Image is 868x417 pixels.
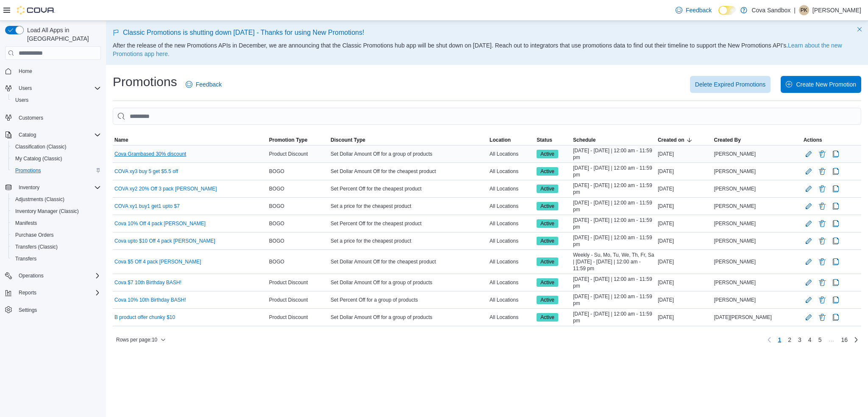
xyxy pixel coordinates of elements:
span: [DATE] - [DATE] | 12:00 am - 11:59 pm [573,276,654,289]
span: Promotions [15,167,41,174]
span: Active [540,202,554,210]
span: Weekly - Su, Mo, Tu, We, Th, Fr, Sa | [DATE] - [DATE] | 12:00 am - 11:59 pm [573,252,654,272]
span: Promotions [12,165,101,176]
p: After the release of the new Promotions APIs in December, we are announcing that the Classic Prom... [113,41,861,58]
div: [DATE] [656,166,712,176]
span: Created on [658,137,684,143]
button: Promotion Type [267,135,329,145]
span: Transfers [15,255,36,262]
span: [DATE] - [DATE] | 12:00 am - 11:59 pm [573,147,654,161]
span: My Catalog (Classic) [15,155,62,162]
span: Adjustments (Classic) [15,196,64,203]
span: Feedback [196,80,222,89]
button: Schedule [571,135,656,145]
a: Page 5 of 16 [815,333,825,347]
div: Set a price for the cheapest product [329,201,488,211]
input: This is a search bar. As you type, the results lower in the page will automatically filter. [113,108,861,125]
span: Active [540,185,554,193]
button: Inventory Manager (Classic) [8,205,104,217]
span: Product Discount [269,314,308,321]
button: Discount Type [329,135,488,145]
span: Discount Type [331,137,365,143]
span: Active [540,279,554,286]
span: Active [540,296,554,304]
span: Classification (Classic) [12,142,101,152]
span: Catalog [15,130,101,140]
button: Edit Promotion [804,257,814,267]
span: Inventory Manager (Classic) [12,206,101,216]
button: Clone Promotion [831,236,841,246]
button: Delete Expired Promotions [690,76,771,93]
a: Next page [851,335,861,345]
a: Home [15,66,36,76]
button: Clone Promotion [831,257,841,267]
a: Page 3 of 16 [795,333,805,347]
li: Skipping pages 6 to 15 [825,336,837,346]
span: PK [801,5,807,15]
div: [DATE] [656,277,712,288]
a: Transfers [12,254,40,264]
a: Cova 10% Off 4 pack [PERSON_NAME] [114,220,206,227]
div: Set Percent Off for a group of products [329,295,488,305]
div: [DATE] [656,149,712,159]
span: All Locations [490,314,518,321]
span: Transfers (Classic) [15,243,58,250]
span: Inventory [19,184,39,191]
button: Classification (Classic) [8,141,104,153]
button: Delete Promotion [817,149,827,159]
a: COVA xy2 20% Off 3 pack [PERSON_NAME] [114,185,217,192]
a: Manifests [12,218,40,228]
span: Users [12,95,101,105]
span: 2 [788,336,791,344]
button: Clone Promotion [831,201,841,211]
a: Cova Grambased 30% discount [114,151,186,157]
span: Operations [19,272,44,279]
div: Set Percent Off for the cheapest product [329,184,488,194]
input: Dark Mode [718,6,736,15]
span: [DATE] - [DATE] | 12:00 am - 11:59 pm [573,217,654,230]
button: Edit Promotion [804,166,814,176]
span: All Locations [490,297,518,303]
div: Prajkta Kusurkar [799,5,809,15]
button: Delete Promotion [817,184,827,194]
span: Settings [15,305,101,315]
span: [PERSON_NAME] [714,279,756,286]
p: | [794,5,796,15]
a: Promotions [12,165,45,176]
button: Name [113,135,267,145]
button: Inventory [2,182,104,193]
button: Clone Promotion [831,312,841,322]
span: All Locations [490,185,518,192]
button: Edit Promotion [804,312,814,322]
button: Edit Promotion [804,201,814,211]
button: Delete Promotion [817,201,827,211]
span: Feedback [686,6,712,14]
button: Edit Promotion [804,184,814,194]
span: All Locations [490,238,518,244]
span: Active [537,167,558,176]
span: [PERSON_NAME] [714,185,756,192]
span: 1 [778,336,781,344]
button: Edit Promotion [804,295,814,305]
a: Adjustments (Classic) [12,194,68,204]
span: Status [537,137,552,143]
span: [DATE][PERSON_NAME] [714,314,771,321]
span: Load All Apps in [GEOGRAPHIC_DATA] [24,26,101,43]
button: Clone Promotion [831,184,841,194]
span: My Catalog (Classic) [12,154,101,164]
span: Customers [15,112,101,123]
span: Active [540,258,554,266]
a: Customers [15,113,47,123]
span: Created By [714,137,740,143]
span: [PERSON_NAME] [714,168,756,175]
button: Delete Promotion [817,218,827,229]
button: Inventory [15,182,43,193]
span: Active [537,150,558,158]
button: Edit Promotion [804,149,814,159]
span: Adjustments (Classic) [12,194,101,204]
span: Location [490,137,511,143]
a: Learn about the new Promotions app here. [113,42,842,57]
button: Catalog [15,130,39,140]
button: Delete Promotion [817,236,827,246]
button: Edit Promotion [804,218,814,229]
